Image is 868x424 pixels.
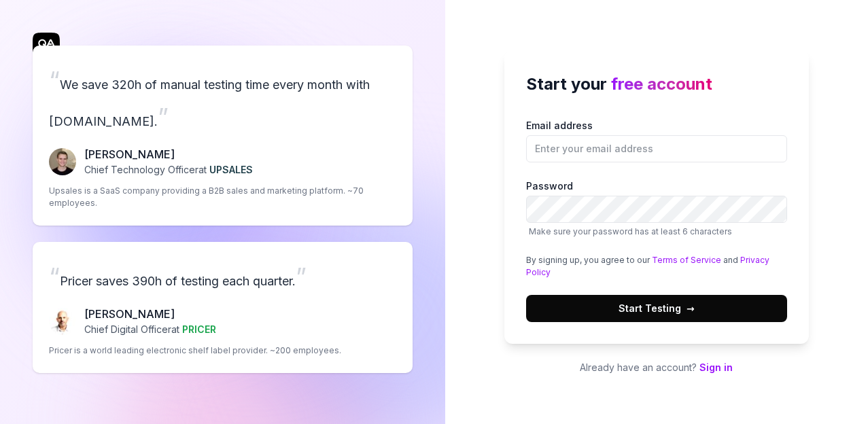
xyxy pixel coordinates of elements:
a: Sign in [699,361,733,373]
button: Start Testing→ [526,295,787,322]
input: Email address [526,135,787,162]
p: We save 320h of manual testing time every month with [DOMAIN_NAME]. [49,62,396,135]
label: Email address [526,118,787,162]
span: “ [49,65,60,95]
h2: Start your [526,72,787,96]
p: Chief Digital Officer at [84,322,216,336]
p: Chief Technology Officer at [84,162,253,177]
p: Pricer saves 390h of testing each quarter. [49,258,396,295]
input: PasswordMake sure your password has at least 6 characters [526,196,787,223]
div: By signing up, you agree to our and [526,254,787,279]
img: Fredrik Seidl [49,148,76,175]
span: ” [158,102,169,132]
span: free account [611,74,712,94]
span: Start Testing [619,301,695,315]
a: “Pricer saves 390h of testing each quarter.”Chris Chalkitis[PERSON_NAME]Chief Digital Officerat P... [33,242,413,373]
p: Already have an account? [504,360,809,374]
p: Upsales is a SaaS company providing a B2B sales and marketing platform. ~70 employees. [49,185,396,209]
span: UPSALES [209,164,253,175]
p: [PERSON_NAME] [84,146,253,162]
span: PRICER [182,323,216,335]
span: ” [296,262,307,291]
p: [PERSON_NAME] [84,306,216,322]
p: Pricer is a world leading electronic shelf label provider. ~200 employees. [49,344,341,357]
img: Chris Chalkitis [49,308,76,335]
a: Privacy Policy [526,255,769,277]
a: Terms of Service [652,255,721,265]
span: → [687,301,695,315]
a: “We save 320h of manual testing time every month with [DOMAIN_NAME].”Fredrik Seidl[PERSON_NAME]Ch... [33,46,413,226]
span: “ [49,262,60,291]
span: Make sure your password has at least 6 characters [529,226,732,236]
label: Password [526,179,787,238]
